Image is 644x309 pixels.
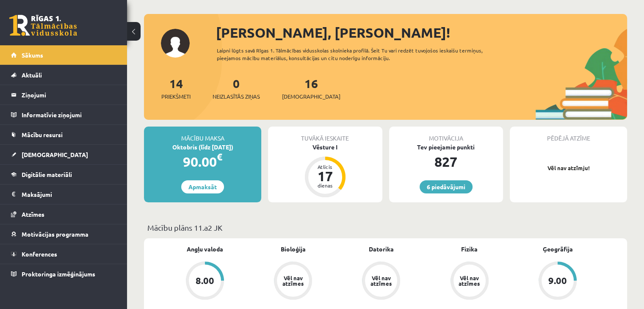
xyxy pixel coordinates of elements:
[22,151,88,158] span: [DEMOGRAPHIC_DATA]
[426,262,514,301] a: Vēl nav atzīmes
[11,224,116,244] a: Motivācijas programma
[369,245,394,254] a: Datorika
[337,262,425,301] a: Vēl nav atzīmes
[22,250,57,258] span: Konferences
[11,65,116,85] a: Aktuāli
[281,245,306,254] a: Bioloģija
[11,105,116,124] a: Informatīvie ziņojumi
[389,143,503,152] div: Tev pieejamie punkti
[22,71,42,79] span: Aktuāli
[369,275,393,286] div: Vēl nav atzīmes
[144,127,261,143] div: Mācību maksa
[147,222,624,233] p: Mācību plāns 11.a2 JK
[22,171,72,178] span: Digitālie materiāli
[161,76,191,101] a: 14Priekšmeti
[420,180,473,193] a: 6 piedāvājumi
[11,145,116,164] a: [DEMOGRAPHIC_DATA]
[196,276,214,285] div: 8.00
[22,51,43,59] span: Sākums
[213,92,260,101] span: Neizlasītās ziņas
[217,47,507,62] div: Laipni lūgts savā Rīgas 1. Tālmācības vidusskolas skolnieka profilā. Šeit Tu vari redzēt tuvojošo...
[11,125,116,144] a: Mācību resursi
[144,152,261,172] div: 90.00
[22,185,116,204] legend: Maksājumi
[282,92,340,101] span: [DEMOGRAPHIC_DATA]
[11,165,116,184] a: Digitālie materiāli
[461,245,478,254] a: Fizika
[389,127,503,143] div: Motivācija
[11,264,116,284] a: Proktoringa izmēģinājums
[187,245,223,254] a: Angļu valoda
[249,262,337,301] a: Vēl nav atzīmes
[22,210,44,218] span: Atzīmes
[11,45,116,65] a: Sākums
[22,131,63,138] span: Mācību resursi
[9,15,77,36] a: Rīgas 1. Tālmācības vidusskola
[510,127,627,143] div: Pēdējā atzīme
[282,76,340,101] a: 16[DEMOGRAPHIC_DATA]
[548,276,567,285] div: 9.00
[11,185,116,204] a: Maksājumi
[11,244,116,264] a: Konferences
[22,85,116,105] legend: Ziņojumi
[458,275,481,286] div: Vēl nav atzīmes
[514,262,602,301] a: 9.00
[161,92,191,101] span: Priekšmeti
[268,143,382,199] a: Vēsture I Atlicis 17 dienas
[11,85,116,105] a: Ziņojumi
[312,164,338,169] div: Atlicis
[22,270,95,278] span: Proktoringa izmēģinājums
[144,143,261,152] div: Oktobris (līdz [DATE])
[268,143,382,152] div: Vēsture I
[216,22,627,43] div: [PERSON_NAME], [PERSON_NAME]!
[268,127,382,143] div: Tuvākā ieskaite
[22,230,88,238] span: Motivācijas programma
[161,262,249,301] a: 8.00
[22,105,116,124] legend: Informatīvie ziņojumi
[389,152,503,172] div: 827
[213,76,260,101] a: 0Neizlasītās ziņas
[312,183,338,188] div: dienas
[181,180,224,193] a: Apmaksāt
[514,164,623,172] p: Vēl nav atzīmju!
[11,204,116,224] a: Atzīmes
[281,275,305,286] div: Vēl nav atzīmes
[217,151,222,163] span: €
[312,169,338,183] div: 17
[542,245,572,254] a: Ģeogrāfija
